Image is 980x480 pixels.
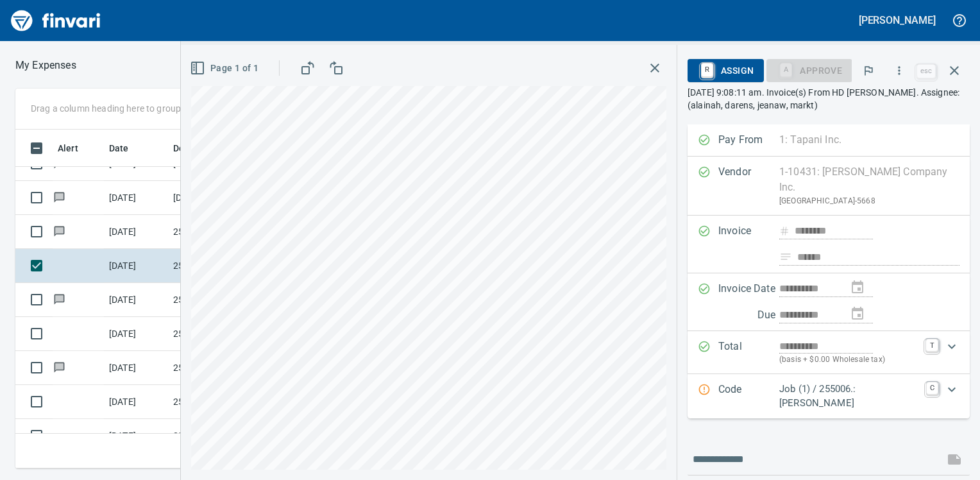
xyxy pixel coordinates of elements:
span: Page 1 of 1 [192,60,258,76]
p: Job (1) / 255006.: [PERSON_NAME] [779,382,918,411]
td: 255006 [168,351,264,385]
nav: breadcrumb [15,58,76,73]
button: Flag [854,56,883,85]
span: Has messages [53,295,66,304]
p: Code [718,382,779,411]
a: C [926,382,938,395]
span: Assign [698,60,754,81]
td: 255006 [168,215,264,249]
td: [DATE] [104,419,168,453]
img: Finvari [8,5,104,36]
span: Has messages [53,227,66,236]
div: Expand [688,331,970,374]
p: Drag a column heading here to group the table [31,102,219,115]
button: Page 1 of 1 [187,56,264,80]
span: Close invoice [913,55,970,86]
span: Description [173,141,238,156]
td: [DATE] [104,317,168,351]
button: More [885,56,913,85]
div: Job Phase required [766,64,852,75]
span: Date [109,141,129,156]
td: [DATE] [104,249,168,283]
span: Date [109,141,146,156]
td: 255006 [168,249,264,283]
button: [PERSON_NAME] [856,10,939,30]
a: esc [917,64,936,78]
td: [DATE] Invoice WO 0-96 from [GEOGRAPHIC_DATA] (1-10174) [168,181,264,215]
td: [DATE] [104,181,168,215]
td: [DATE] [104,385,168,419]
span: Description [173,141,221,156]
span: Alert [58,141,78,156]
h5: [PERSON_NAME] [859,13,936,27]
td: 255006 [168,317,264,351]
a: R [701,63,713,77]
td: 255003 [168,419,264,453]
span: Has messages [53,193,66,201]
span: This records your message into the invoice and notifies anyone mentioned [939,444,970,475]
td: 255003 [168,385,264,419]
button: RAssign [688,59,764,82]
span: Has messages [53,363,66,372]
td: 255006 [168,283,264,317]
p: (basis + $0.00 Wholesale tax) [779,354,918,366]
span: Has messages [53,159,66,167]
div: Expand [688,374,970,418]
td: [DATE] [104,283,168,317]
td: [DATE] [104,215,168,249]
p: Total [718,339,779,366]
span: Alert [58,141,95,156]
td: [DATE] [104,351,168,385]
p: [DATE] 9:08:11 am. Invoice(s) From HD [PERSON_NAME]. Assignee: (alainah, darens, jeanaw, markt) [688,86,970,112]
p: My Expenses [15,58,76,73]
a: T [925,339,938,352]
